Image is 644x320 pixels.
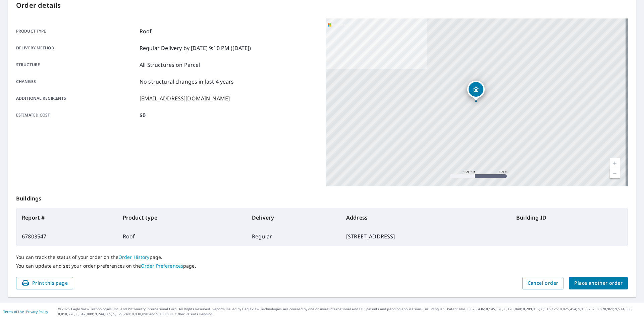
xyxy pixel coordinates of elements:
button: Print this page [16,277,73,289]
p: Estimated cost [16,111,137,119]
div: Dropped pin, building 1, Residential property, 2372 Ardenwood Dr Spring Hill, FL 34609 [467,81,485,101]
p: Order details [16,0,628,10]
a: Terms of Use [3,309,24,314]
th: Report # [16,208,117,227]
a: Current Level 17, Zoom In [610,158,620,168]
p: Roof [140,27,152,35]
button: Cancel order [522,277,564,289]
p: © 2025 Eagle View Technologies, Inc. and Pictometry International Corp. All Rights Reserved. Repo... [58,307,641,317]
th: Delivery [247,208,341,227]
th: Product type [117,208,247,227]
p: [EMAIL_ADDRESS][DOMAIN_NAME] [140,94,230,102]
p: Additional recipients [16,94,137,102]
th: Address [341,208,511,227]
td: 67803547 [16,227,117,246]
span: Cancel order [528,279,558,287]
a: Current Level 17, Zoom Out [610,168,620,178]
p: Structure [16,61,137,69]
p: Delivery method [16,44,137,52]
a: Privacy Policy [26,309,48,314]
p: You can track the status of your order on the page. [16,254,628,260]
p: No structural changes in last 4 years [140,78,234,86]
p: All Structures on Parcel [140,61,200,69]
p: Regular Delivery by [DATE] 9:10 PM ([DATE]) [140,44,251,52]
p: Changes [16,78,137,86]
p: $0 [140,111,146,119]
p: You can update and set your order preferences on the page. [16,263,628,269]
span: Place another order [574,279,623,287]
p: | [3,310,48,314]
a: Order Preferences [141,263,183,269]
button: Place another order [569,277,628,289]
th: Building ID [511,208,628,227]
p: Product type [16,27,137,35]
p: Buildings [16,186,628,208]
a: Order History [118,254,150,260]
td: Regular [247,227,341,246]
span: Print this page [21,279,68,287]
td: Roof [117,227,247,246]
td: [STREET_ADDRESS] [341,227,511,246]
